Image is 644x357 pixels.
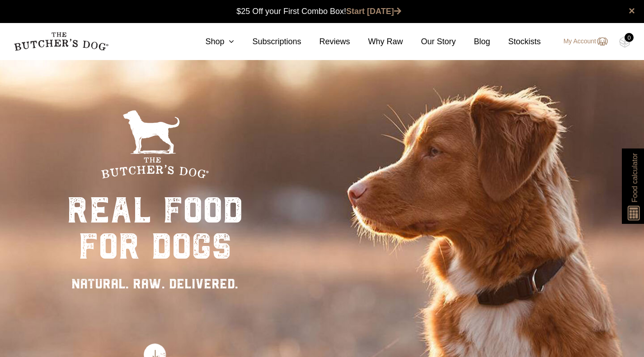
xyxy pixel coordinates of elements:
[629,153,640,202] span: Food calculator
[555,36,608,47] a: My Account
[234,36,301,48] a: Subscriptions
[187,36,234,48] a: Shop
[629,5,635,16] a: close
[456,36,490,48] a: Blog
[403,36,456,48] a: Our Story
[67,274,243,294] div: NATURAL. RAW. DELIVERED.
[67,192,243,264] div: real food for dogs
[625,33,634,42] div: 0
[619,36,630,48] img: TBD_Cart-Empty.png
[301,36,350,48] a: Reviews
[490,36,541,48] a: Stockists
[350,36,403,48] a: Why Raw
[346,7,401,16] a: Start [DATE]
